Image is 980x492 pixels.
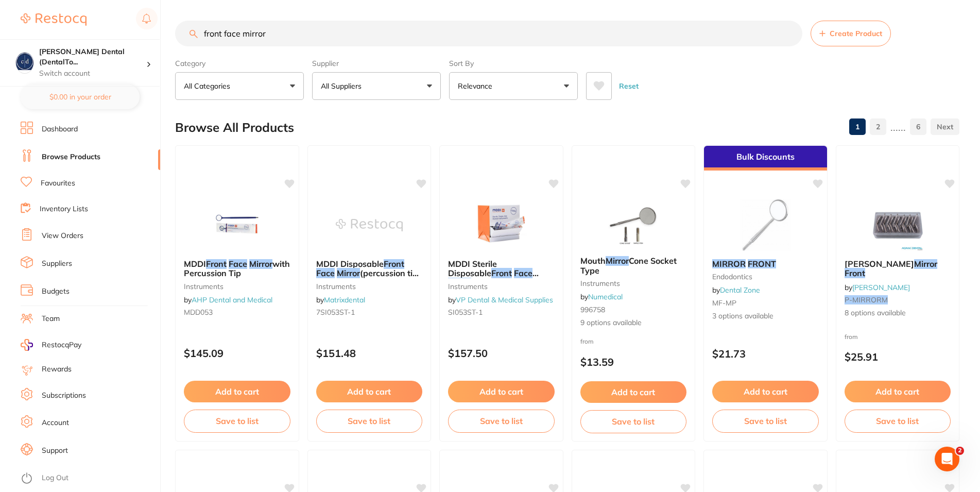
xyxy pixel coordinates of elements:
[580,410,687,433] button: Save to list
[42,364,72,375] a: Rewards
[175,59,304,68] label: Category
[184,308,213,317] span: MDD053
[914,259,937,269] em: Mirror
[845,381,951,402] button: Add to cart
[184,381,290,402] button: Add to cart
[337,268,360,278] em: Mirror
[203,199,270,251] img: MDDI Front Face Mirror with Percussion Tip
[845,295,888,304] em: P-MIRRORM
[580,292,623,301] span: by
[316,381,423,402] button: Add to cart
[312,59,441,68] label: Supplier
[175,72,304,100] button: All Categories
[580,337,594,345] span: from
[580,305,605,314] span: 996758
[712,381,819,402] button: Add to cart
[42,446,68,456] a: Support
[712,273,819,281] small: Endodontics
[41,178,75,189] a: Favourites
[580,256,677,275] span: Cone Socket Type
[42,314,60,324] a: Team
[42,152,100,162] a: Browse Products
[448,308,483,317] span: SI053ST-1
[184,282,290,291] small: instruments
[448,295,553,304] span: by
[514,268,532,278] em: Face
[580,279,687,287] small: instruments
[448,259,497,278] span: MDDI Sterile Disposable
[249,259,272,269] em: Mirror
[732,199,799,251] img: MIRROR FRONT
[870,116,886,137] a: 2
[448,282,555,291] small: instruments
[336,199,403,251] img: MDDI Disposable Front Face Mirror (percussion tip) (180)
[184,347,290,359] p: $145.09
[42,391,86,401] a: Subscriptions
[845,268,865,278] em: Front
[890,121,906,133] p: ......
[42,231,83,241] a: View Orders
[449,72,578,100] button: Relevance
[316,259,384,269] span: MDDI Disposable
[175,121,294,135] h2: Browse All Products
[580,381,687,403] button: Add to cart
[39,47,146,67] h4: Crotty Dental (DentalTown 4)
[448,259,555,278] b: MDDI Sterile Disposable Front Face Mirrors With Percussion Tip Box Of 180
[712,259,746,269] em: MIRROR
[449,59,578,68] label: Sort By
[712,298,736,308] span: MF-MP
[42,340,81,350] span: RestocqPay
[588,292,623,301] a: Numedical
[704,146,827,171] div: Bulk Discounts
[448,410,555,432] button: Save to list
[21,339,81,351] a: RestocqPay
[720,285,760,295] a: Dental Zone
[316,268,421,287] span: (percussion tip) (180)
[21,339,33,351] img: RestocqPay
[712,410,819,432] button: Save to list
[184,259,206,269] span: MDDI
[491,268,512,278] em: Front
[956,447,964,455] span: 2
[229,259,247,269] em: Face
[845,351,951,363] p: $25.91
[184,259,290,278] span: with Percussion Tip
[316,268,335,278] em: Face
[184,295,272,304] span: by
[21,8,87,31] a: Restocq Logo
[42,259,72,269] a: Suppliers
[849,116,866,137] a: 1
[42,418,69,428] a: Account
[748,259,776,269] em: FRONT
[39,69,146,79] p: Switch account
[580,256,687,275] b: Mouth Mirror Cone Socket Type
[316,295,365,304] span: by
[580,256,606,266] span: Mouth
[468,199,535,251] img: MDDI Sterile Disposable Front Face Mirrors With Percussion Tip Box Of 180
[606,256,629,266] em: Mirror
[580,356,687,368] p: $13.59
[852,283,910,292] a: [PERSON_NAME]
[192,295,272,304] a: AHP Dental and Medical
[845,308,951,318] span: 8 options available
[864,199,931,251] img: Adam Mouth Mirror Front
[316,282,423,291] small: instruments
[845,259,951,278] b: Adam Mouth Mirror Front
[845,410,951,432] button: Save to list
[184,410,290,432] button: Save to list
[580,318,687,328] span: 9 options available
[448,278,542,297] span: s With Percussion Tip Box Of 180
[312,72,441,100] button: All Suppliers
[845,283,910,292] span: by
[448,347,555,359] p: $157.50
[42,124,78,134] a: Dashboard
[175,21,802,46] input: Search Products
[616,72,642,100] button: Reset
[458,81,496,91] p: Relevance
[40,204,88,214] a: Inventory Lists
[845,333,858,341] span: from
[316,259,423,278] b: MDDI Disposable Front Face Mirror (percussion tip) (180)
[206,259,227,269] em: Front
[316,410,423,432] button: Save to list
[21,13,87,26] img: Restocq Logo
